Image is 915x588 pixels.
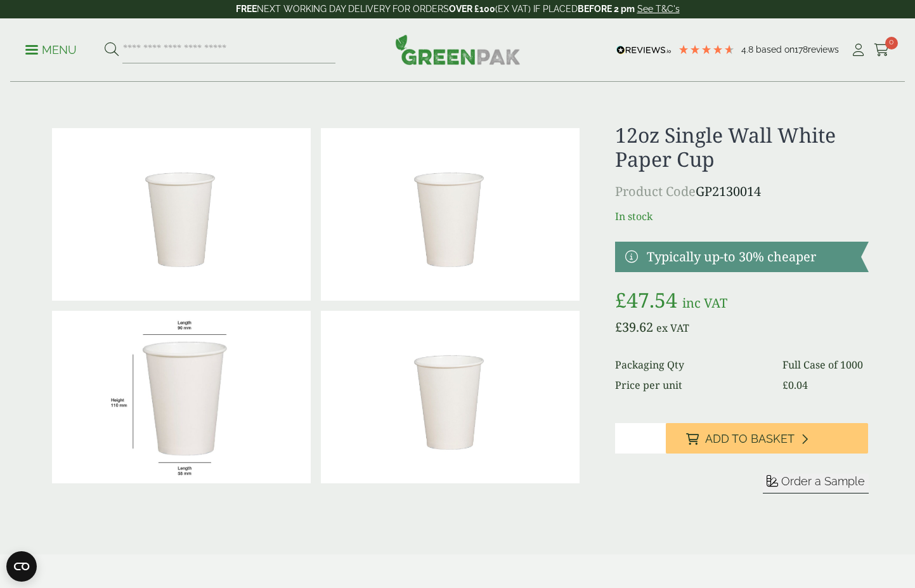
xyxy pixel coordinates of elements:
[321,128,580,301] img: 12oz Single Wall White Paper Cup 0
[615,286,626,313] span: £
[52,311,311,483] img: WhiteCup_12oz
[874,41,890,60] a: 0
[25,42,77,58] p: Menu
[781,474,865,488] span: Order a Sample
[615,286,677,313] bdi: 47.54
[6,551,37,582] button: Open CMP widget
[763,474,869,493] button: Order a Sample
[637,4,680,14] a: See T&C's
[874,44,890,56] i: Cart
[25,42,77,55] a: Menu
[616,46,672,55] img: REVIEWS.io
[782,357,869,372] dd: Full Case of 1000
[705,432,795,446] span: Add to Basket
[578,4,635,14] strong: BEFORE 2 pm
[656,321,689,335] span: ex VAT
[615,318,653,336] bdi: 39.62
[885,37,898,49] span: 0
[236,4,257,14] strong: FREE
[615,182,868,201] p: GP2130014
[449,4,495,14] strong: OVER £100
[52,128,311,301] img: DSC_9763a
[682,294,727,311] span: inc VAT
[678,44,735,55] div: 4.78 Stars
[615,123,868,172] h1: 12oz Single Wall White Paper Cup
[782,378,808,392] bdi: 0.04
[615,318,622,336] span: £
[666,423,868,454] button: Add to Basket
[615,357,767,372] dt: Packaging Qty
[615,183,696,200] span: Product Code
[321,311,580,483] img: 12oz Single Wall White Paper Cup Full Case Of 0
[850,44,866,56] i: My Account
[741,44,756,55] span: 4.8
[795,44,808,55] span: 178
[756,44,795,55] span: Based on
[615,377,767,393] dt: Price per unit
[782,378,788,392] span: £
[808,44,839,55] span: reviews
[395,34,521,65] img: GreenPak Supplies
[615,209,868,224] p: In stock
